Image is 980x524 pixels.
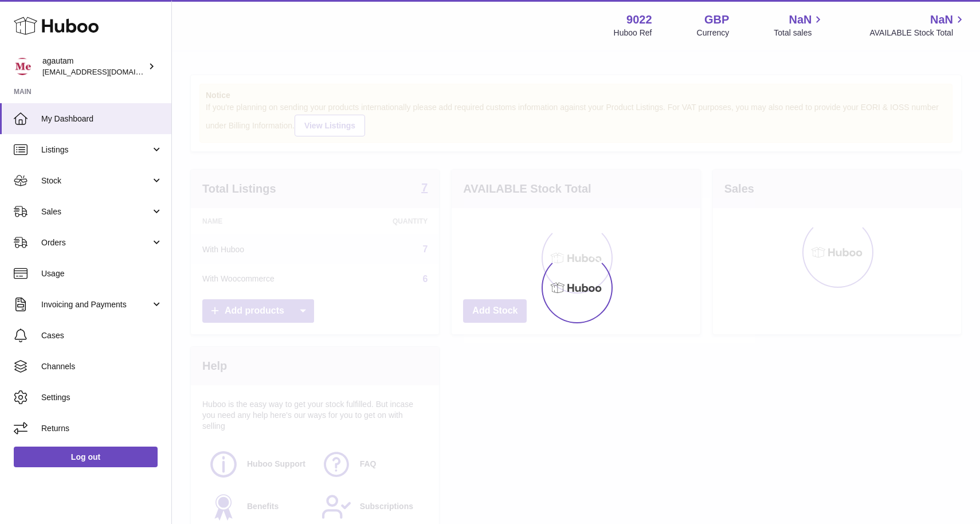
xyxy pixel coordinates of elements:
a: Log out [14,447,158,467]
div: Currency [697,28,730,38]
span: Invoicing and Payments [41,299,151,310]
span: Total sales [774,28,825,38]
span: My Dashboard [41,114,163,124]
span: Orders [41,237,151,248]
img: info@naturemedical.co.uk [14,58,31,75]
strong: GBP [704,12,729,28]
span: NaN [930,12,953,28]
span: Usage [41,268,163,279]
span: Listings [41,144,151,155]
div: agautam [42,56,146,77]
a: NaN Total sales [774,12,825,38]
span: NaN [789,12,812,28]
strong: 9022 [626,12,652,28]
span: Stock [41,175,151,186]
span: Sales [41,206,151,217]
div: Huboo Ref [614,28,652,38]
span: [EMAIL_ADDRESS][DOMAIN_NAME] [42,67,168,76]
span: Channels [41,361,163,372]
span: Cases [41,330,163,341]
span: AVAILABLE Stock Total [869,28,966,38]
span: Settings [41,392,163,403]
a: NaN AVAILABLE Stock Total [869,12,966,38]
span: Returns [41,423,163,434]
